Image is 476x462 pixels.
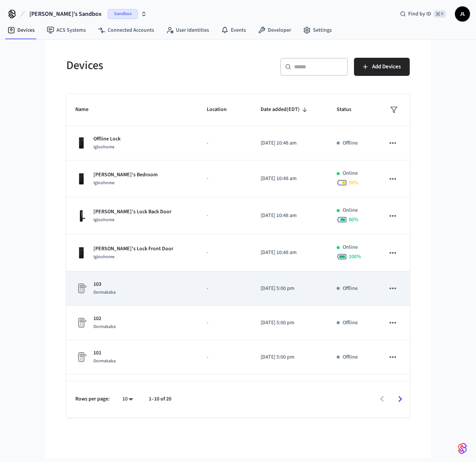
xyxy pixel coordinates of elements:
[75,282,87,294] img: Placeholder Lock Image
[261,319,319,327] p: [DATE] 5:00 pm
[93,315,116,323] p: 102
[160,23,215,37] a: User Identities
[408,10,431,18] span: Find by ID
[93,217,114,223] span: Igloohome
[354,58,410,76] button: Add Devices
[349,253,361,260] span: 100 %
[207,139,243,147] p: -
[252,23,297,37] a: Developer
[93,245,173,253] p: [PERSON_NAME]'s Lock Front Door
[343,169,358,177] p: Online
[261,285,319,293] p: [DATE] 5:00 pm
[41,23,92,37] a: ACS Systems
[207,104,236,115] span: Location
[337,104,361,115] span: Status
[207,285,243,293] p: -
[93,135,121,143] p: Offline Lock
[93,323,116,330] span: Dormakaba
[93,144,114,150] span: Igloohome
[297,23,338,37] a: Settings
[75,173,87,185] img: igloohome_deadbolt_2e
[66,58,233,73] h5: Devices
[149,395,171,403] p: 1–10 of 20
[349,216,359,223] span: 80 %
[343,353,358,361] p: Offline
[75,395,110,403] p: Rows per page:
[261,249,319,257] p: [DATE] 10:48 am
[349,179,359,186] span: 50 %
[261,212,319,220] p: [DATE] 10:48 am
[391,390,409,408] button: Go to next page
[75,210,87,222] img: igloohome_mortise_2
[93,180,114,186] span: Igloohome
[207,212,243,220] p: -
[455,6,470,22] button: JL
[261,104,310,115] span: Date added(EDT)
[372,62,401,72] span: Add Devices
[433,10,446,18] span: ⌘ K
[75,137,87,149] img: igloohome_deadbolt_2s
[93,254,114,260] span: Igloohome
[93,280,116,288] p: 103
[215,23,252,37] a: Events
[93,358,116,364] span: Dormakaba
[75,247,87,259] img: igloohome_deadbolt_2s
[93,171,158,179] p: [PERSON_NAME]'s Bedroom
[93,349,116,357] p: 101
[75,351,87,363] img: Placeholder Lock Image
[456,7,469,21] span: JL
[93,289,116,296] span: Dormakaba
[119,394,137,405] div: 10
[343,243,358,251] p: Online
[343,319,358,327] p: Offline
[343,139,358,147] p: Offline
[29,9,102,18] span: [PERSON_NAME]'s Sandbox
[261,175,319,183] p: [DATE] 10:48 am
[93,208,171,216] p: [PERSON_NAME]'s Lock Back Door
[2,23,41,37] a: Devices
[343,206,358,214] p: Online
[108,9,138,19] span: Sandbox
[394,7,452,21] div: Find by ID⌘ K
[75,104,98,115] span: Name
[207,353,243,361] p: -
[261,353,319,361] p: [DATE] 5:00 pm
[75,317,87,329] img: Placeholder Lock Image
[458,442,467,454] img: SeamLogoGradient.69752ec5.svg
[207,249,243,257] p: -
[261,139,319,147] p: [DATE] 10:48 am
[207,175,243,183] p: -
[92,23,160,37] a: Connected Accounts
[343,285,358,293] p: Offline
[207,319,243,327] p: -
